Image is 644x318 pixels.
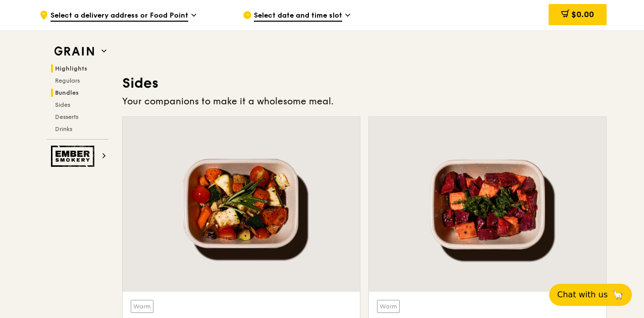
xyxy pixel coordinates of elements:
[612,289,624,301] span: 🦙
[55,89,79,96] span: Bundles
[55,65,87,72] span: Highlights
[377,300,400,313] div: Warm
[131,300,153,313] div: Warm
[55,77,80,84] span: Regulars
[122,74,607,92] h3: Sides
[51,42,97,60] img: Grain web logo
[55,101,70,108] span: Sides
[254,11,342,22] span: Select date and time slot
[51,146,97,167] img: Ember Smokery web logo
[549,284,632,306] button: Chat with us🦙
[557,289,608,301] span: Chat with us
[55,125,72,133] span: Drinks
[50,11,188,22] span: Select a delivery address or Food Point
[55,113,78,120] span: Desserts
[122,94,607,108] div: Your companions to make it a wholesome meal.
[571,10,594,19] span: $0.00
